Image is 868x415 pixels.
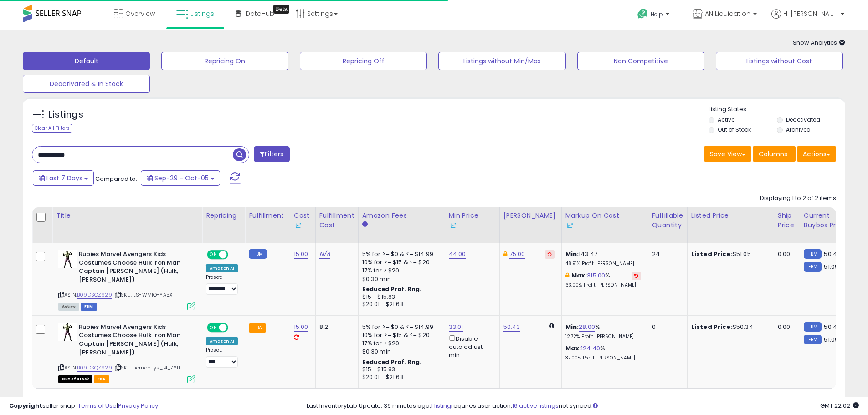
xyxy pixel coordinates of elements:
span: 2025-10-13 22:02 GMT [820,401,859,410]
span: Help [651,10,663,18]
button: Last 7 Days [33,170,94,186]
span: Last 7 Days [46,174,82,183]
button: Deactivated & In Stock [23,75,150,93]
img: 41fWW-uB0ML._SL40_.jpg [58,250,77,268]
div: 0.00 [778,323,793,331]
p: 37.00% Profit [PERSON_NAME] [565,355,641,361]
div: seller snap | | [9,402,158,410]
button: Columns [753,146,796,162]
div: $15 - $15.83 [362,293,438,301]
b: Max: [571,271,587,280]
span: ON [208,323,219,331]
a: B09DSQZ929 [77,364,112,372]
a: 75.00 [509,250,525,259]
div: Current Buybox Price [804,211,851,230]
div: Some or all of the values in this column are provided from Inventory Lab. [294,220,312,230]
a: 15.00 [294,250,308,259]
div: Markup on Cost [565,211,644,230]
span: Overview [125,9,155,18]
div: 17% for > $20 [362,266,438,275]
span: All listings that are currently out of stock and unavailable for purchase on Amazon [58,375,92,383]
p: 63.00% Profit [PERSON_NAME] [565,282,641,288]
span: OFF [227,323,241,331]
button: Actions [797,146,836,162]
span: Columns [759,149,787,159]
span: FBA [94,375,109,383]
div: ASIN: [58,323,195,382]
a: 16 active listings [512,401,559,410]
i: Revert to store-level Max Markup [634,273,638,278]
a: Terms of Use [78,401,117,410]
button: Repricing Off [300,52,427,70]
span: 51.05 [824,335,838,344]
div: 10% for >= $15 & <= $20 [362,331,438,339]
div: % [565,344,641,361]
div: 10% for >= $15 & <= $20 [362,258,438,266]
b: Reduced Prof. Rng. [362,285,422,293]
span: All listings currently available for purchase on Amazon [58,303,79,311]
small: Amazon Fees. [362,220,368,229]
div: $20.01 - $21.68 [362,301,438,308]
strong: Copyright [9,401,42,410]
div: 143.47 [565,250,641,267]
div: Last InventoryLab Update: 39 minutes ago, requires user action, not synced. [307,402,859,410]
span: DataHub [246,9,274,18]
span: Compared to: [95,174,137,183]
a: 44.00 [449,250,466,259]
div: Preset: [206,347,238,368]
a: Help [630,1,678,30]
th: The percentage added to the cost of goods (COGS) that forms the calculator for Min & Max prices. [561,207,648,243]
div: ASIN: [58,250,195,309]
div: 8.2 [319,323,351,331]
label: Out of Stock [718,126,751,133]
span: 50.43 [824,323,841,331]
div: % [565,272,641,288]
span: OFF [227,251,241,259]
b: Min: [565,323,579,331]
div: % [565,323,641,340]
p: 12.72% Profit [PERSON_NAME] [565,333,641,340]
div: Amazon Fees [362,211,441,220]
div: Clear All Filters [32,124,72,133]
div: Ship Price [778,211,796,230]
div: 0 [652,323,680,331]
img: 41fWW-uB0ML._SL40_.jpg [58,323,77,341]
b: Reduced Prof. Rng. [362,358,422,366]
button: Save View [704,146,751,162]
label: Deactivated [786,116,820,123]
div: Disable auto adjust min [449,333,493,360]
a: Hi [PERSON_NAME] [771,9,844,30]
div: Min Price [449,211,496,230]
a: B09DSQZ929 [77,291,112,299]
b: Rubies Marvel Avengers Kids Costumes Choose Hulk Iron Man Captain [PERSON_NAME] (Hulk, [PERSON_NA... [79,250,190,286]
div: $0.30 min [362,275,438,283]
div: Amazon AI [206,264,238,272]
div: Some or all of the values in this column are provided from Inventory Lab. [565,220,644,230]
div: Listed Price [691,211,770,220]
div: Title [56,211,198,220]
button: Repricing On [161,52,288,70]
i: This overrides the store level max markup for this listing [565,272,569,278]
span: Hi [PERSON_NAME] [783,9,838,18]
div: 5% for >= $0 & <= $14.99 [362,250,438,258]
span: | SKU: homebuys_14_7611 [113,364,180,371]
img: InventoryLab Logo [449,221,458,230]
button: Default [23,52,150,70]
a: 315.00 [587,271,605,280]
div: Tooltip anchor [273,5,289,14]
b: Rubies Marvel Avengers Kids Costumes Choose Hulk Iron Man Captain [PERSON_NAME] (Hulk, [PERSON_NA... [79,323,190,359]
label: Archived [786,126,811,133]
span: AN Liquidation [705,9,750,18]
i: This overrides the store level Dynamic Max Price for this listing [503,251,507,257]
small: FBM [249,249,267,259]
div: Preset: [206,274,238,295]
div: $50.34 [691,323,767,331]
p: Listing States: [709,105,845,114]
button: Non Competitive [577,52,704,70]
i: Revert to store-level Dynamic Max Price [548,252,552,256]
a: Privacy Policy [118,401,158,410]
div: [PERSON_NAME] [503,211,558,220]
div: Fulfillable Quantity [652,211,683,230]
img: InventoryLab Logo [565,221,575,230]
div: Repricing [206,211,241,220]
